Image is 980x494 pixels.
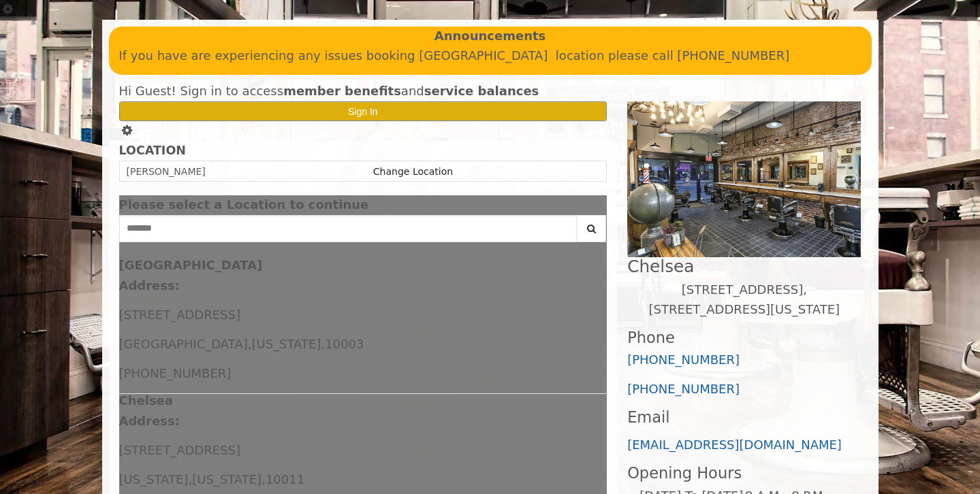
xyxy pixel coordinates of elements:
[627,257,861,276] h2: Chelsea
[266,472,304,487] span: 10011
[373,166,453,177] a: Change Location
[119,308,240,322] span: [STREET_ADDRESS]
[119,414,180,428] b: Address:
[321,337,325,351] span: ,
[119,46,862,66] p: If you have are experiencing any issues booking [GEOGRAPHIC_DATA] location please call [PHONE_NUM...
[251,337,321,351] span: [US_STATE]
[119,443,240,457] span: [STREET_ADDRESS]
[584,224,599,233] i: Search button
[627,465,861,482] h3: Opening Hours
[127,166,206,177] span: [PERSON_NAME]
[627,329,861,346] h3: Phone
[119,393,173,408] b: Chelsea
[119,258,263,272] b: [GEOGRAPHIC_DATA]
[119,215,578,242] input: Search Center
[586,201,607,210] button: close dialog
[627,382,740,396] a: [PHONE_NUMBER]
[119,144,186,157] b: LOCATION
[325,337,364,351] span: 10003
[248,337,252,351] span: ,
[434,27,546,46] b: Announcements
[627,438,842,452] a: [EMAIL_ADDRESS][DOMAIN_NAME]
[627,280,861,320] p: [STREET_ADDRESS],[STREET_ADDRESS][US_STATE]
[262,472,266,487] span: ,
[119,215,607,249] div: Center Select
[119,101,607,121] button: Sign In
[119,472,189,487] span: [US_STATE]
[424,84,539,98] b: service balances
[119,337,248,351] span: [GEOGRAPHIC_DATA]
[119,278,180,293] b: Address:
[283,84,401,98] b: member benefits
[627,409,861,426] h3: Email
[192,472,262,487] span: [US_STATE]
[119,366,232,380] span: [PHONE_NUMBER]
[119,197,369,212] span: Please select a Location to continue
[188,472,192,487] span: ,
[119,82,607,101] div: Hi Guest! Sign in to access and
[627,352,740,367] a: [PHONE_NUMBER]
